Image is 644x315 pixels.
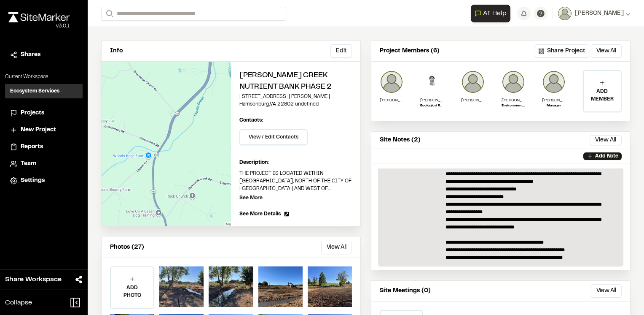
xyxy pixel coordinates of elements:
[502,97,525,103] p: [PERSON_NAME]
[10,176,78,185] a: Settings
[10,87,59,95] h3: Ecosystem Services
[420,70,444,94] img: Kyle Ashmun
[380,70,403,94] img: Lisa K Perry
[8,22,70,30] div: Oh geez...please don't...
[380,97,403,103] p: [PERSON_NAME]
[558,7,572,20] img: User
[380,46,440,56] p: Project Members (6)
[483,8,507,19] span: AI Help
[590,135,622,145] button: View All
[471,5,510,22] button: Open AI Assistant
[420,97,444,103] p: [PERSON_NAME]
[110,243,144,252] p: Photos (27)
[21,50,40,60] span: Shares
[10,125,78,135] a: New Project
[380,136,421,145] p: Site Notes (2)
[591,44,622,58] button: View All
[5,73,83,81] p: Current Workspace
[10,159,78,168] a: Team
[584,88,621,103] p: ADD MEMBER
[5,298,32,308] span: Collapse
[542,103,566,109] p: Manager
[542,70,566,94] img: Jon Roller
[380,286,431,296] p: Site Meetings (0)
[10,109,78,118] a: Projects
[591,284,622,298] button: View All
[558,7,631,20] button: [PERSON_NAME]
[10,50,78,60] a: Shares
[542,97,566,103] p: [PERSON_NAME]
[21,176,45,185] span: Settings
[471,5,514,22] div: Open AI Assistant
[239,70,352,93] h2: [PERSON_NAME] Creek Nutrient Bank Phase 2
[239,170,352,193] p: THE PROJECT IS LOCATED WITHIN [GEOGRAPHIC_DATA], NORTH OF THE CITY OF [GEOGRAPHIC_DATA] AND WEST ...
[239,93,352,100] p: [STREET_ADDRESS][PERSON_NAME]
[239,117,263,124] p: Contacts:
[420,103,444,109] p: Ecological Restoration Specialist
[595,152,618,160] p: Add Note
[239,129,308,145] button: View / Edit Contacts
[575,9,624,18] span: [PERSON_NAME]
[239,210,281,218] span: See More Details
[111,284,153,299] p: ADD PHOTO
[110,46,123,56] p: Info
[330,44,352,58] button: Edit
[461,97,485,103] p: [PERSON_NAME]
[5,274,62,285] span: Share Workspace
[21,125,56,135] span: New Project
[101,7,116,21] button: Search
[21,142,43,152] span: Reports
[461,70,485,94] img: Amy Longcrier
[239,159,352,166] p: Description:
[8,12,70,22] img: rebrand.png
[239,100,352,108] p: Harrisonburg , VA 22802 undefined
[535,44,589,58] button: Share Project
[502,70,525,94] img: Annemarie Abbondanzo
[502,103,525,109] p: Environmental Scientist
[239,194,263,202] p: See More
[21,109,44,118] span: Projects
[321,241,352,254] button: View All
[10,142,78,152] a: Reports
[21,159,36,168] span: Team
